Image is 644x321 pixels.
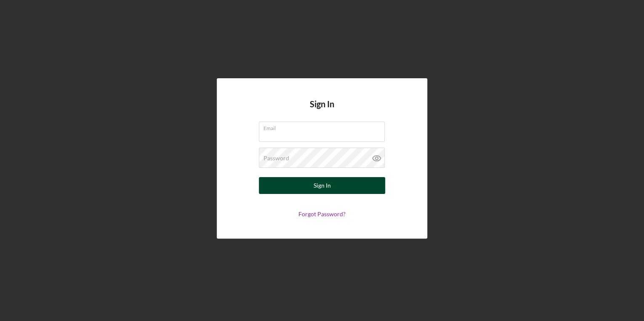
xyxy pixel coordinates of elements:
label: Email [263,122,385,131]
label: Password [263,155,289,162]
button: Sign In [259,177,385,194]
a: Forgot Password? [298,210,346,218]
div: Sign In [314,177,331,194]
h4: Sign In [310,99,334,122]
